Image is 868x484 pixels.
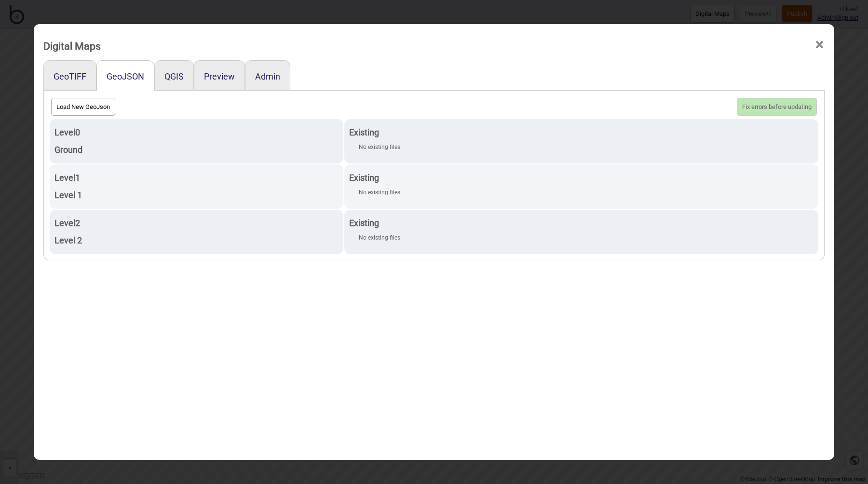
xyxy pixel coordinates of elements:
[349,173,379,183] strong: Existing
[737,98,817,116] button: Fix errors before updating
[814,29,825,61] span: ×
[359,232,814,243] div: No existing files
[54,169,339,187] div: Level 1
[54,141,339,159] div: Ground
[164,71,184,81] button: QGIS
[54,232,339,249] div: Level 2
[359,141,814,153] div: No existing files
[255,71,280,81] button: Admin
[204,71,235,81] button: Preview
[51,98,115,116] button: Load New GeoJson
[349,127,379,137] strong: Existing
[359,187,814,198] div: No existing files
[54,71,86,81] button: GeoTIFF
[54,215,339,232] div: Level 2
[107,71,144,81] button: GeoJSON
[349,218,379,228] strong: Existing
[54,124,339,141] div: Level 0
[43,36,101,56] div: Digital Maps
[54,187,339,204] div: Level 1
